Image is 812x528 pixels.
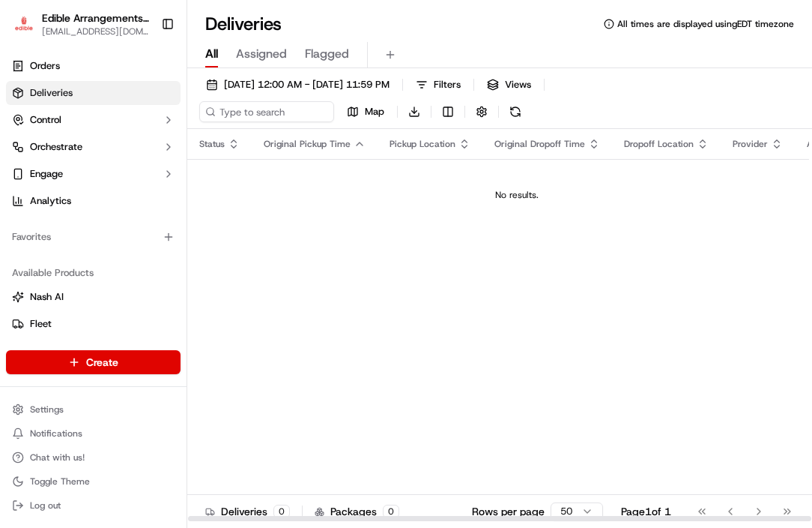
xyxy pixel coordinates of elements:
button: Settings [6,399,181,420]
button: Filters [409,74,467,95]
button: Nash AI [6,285,181,309]
button: Log out [6,495,181,516]
span: Control [30,113,61,127]
span: Original Pickup Time [264,138,351,150]
input: Type to search [199,101,334,122]
button: Chat with us! [6,447,181,468]
a: Fleet [12,317,175,331]
div: 0 [383,505,399,518]
div: Packages [315,504,399,519]
button: Engage [6,162,181,186]
span: Dropoff Location [624,138,694,150]
span: Engage [30,167,63,181]
span: Orchestrate [30,140,82,154]
button: Create [6,350,181,374]
span: Views [505,78,531,91]
span: Status [199,138,225,150]
span: Analytics [30,194,71,208]
span: Log out [30,499,61,511]
a: Nash AI [12,290,175,304]
a: Analytics [6,189,181,213]
a: Deliveries [6,81,181,105]
span: Orders [30,59,60,73]
span: Toggle Theme [30,475,90,487]
button: [DATE] 12:00 AM - [DATE] 11:59 PM [199,74,396,95]
span: Assigned [236,45,287,63]
button: Views [480,74,538,95]
span: Deliveries [30,86,73,100]
p: Rows per page [472,504,545,519]
span: Map [365,105,384,118]
span: Flagged [305,45,349,63]
button: Toggle Theme [6,471,181,492]
button: Fleet [6,312,181,336]
span: Original Dropoff Time [494,138,585,150]
span: Chat with us! [30,451,85,463]
span: Pickup Location [390,138,455,150]
span: All [205,45,218,63]
div: Deliveries [205,504,290,519]
div: Favorites [6,225,181,249]
button: Notifications [6,423,181,444]
img: Edible Arrangements - Fayetteville, NC [12,13,36,35]
button: Edible Arrangements - Fayetteville, NCEdible Arrangements - [GEOGRAPHIC_DATA], [GEOGRAPHIC_DATA][... [6,6,155,42]
button: [EMAIL_ADDRESS][DOMAIN_NAME] [42,25,149,37]
span: Filters [434,78,461,91]
span: All times are displayed using EDT timezone [617,18,794,30]
div: Page 1 of 1 [621,504,671,519]
button: Control [6,108,181,132]
span: Notifications [30,427,82,439]
span: Nash AI [30,290,64,304]
h1: Deliveries [205,12,282,36]
a: Orders [6,54,181,78]
span: Settings [30,403,64,415]
span: Create [86,355,118,370]
button: Refresh [505,101,526,122]
button: Edible Arrangements - [GEOGRAPHIC_DATA], [GEOGRAPHIC_DATA] [42,10,149,25]
button: Orchestrate [6,135,181,159]
span: Fleet [30,317,52,331]
button: Map [340,101,391,122]
div: Available Products [6,261,181,285]
div: 0 [273,505,290,518]
span: [DATE] 12:00 AM - [DATE] 11:59 PM [224,78,390,91]
span: Provider [733,138,768,150]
